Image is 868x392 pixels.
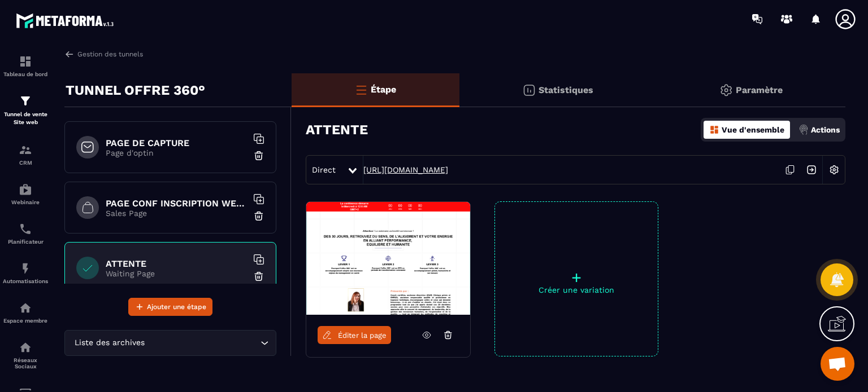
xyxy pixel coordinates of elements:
img: trash [253,210,264,222]
div: Ouvrir le chat [821,347,854,381]
a: schedulerschedulerPlanificateur [3,214,48,253]
a: formationformationTunnel de vente Site web [3,86,48,135]
p: Page d'optin [106,148,247,157]
img: social-network [19,341,32,354]
h3: ATTENTE [306,122,368,138]
a: social-networksocial-networkRéseaux Sociaux [3,332,48,378]
img: trash [253,150,264,161]
img: automations [19,183,32,196]
div: Search for option [64,330,276,356]
p: Tableau de bord [3,71,48,77]
a: Éditer la page [318,326,391,344]
img: trash [253,271,264,282]
a: automationsautomationsEspace membre [3,293,48,332]
p: Waiting Page [106,269,247,278]
p: Webinaire [3,199,48,205]
a: automationsautomationsAutomatisations [3,253,48,293]
img: actions.d6e523a2.png [798,125,809,135]
img: setting-w.858f3a88.svg [823,159,845,180]
img: scheduler [19,222,32,236]
p: TUNNEL OFFRE 360° [66,79,205,102]
p: Créer une variation [495,285,658,294]
p: Statistiques [539,85,593,95]
button: Ajouter une étape [128,298,212,316]
p: Paramètre [736,85,783,95]
p: + [495,270,658,285]
a: [URL][DOMAIN_NAME] [363,165,448,174]
img: image [306,202,470,315]
p: Sales Page [106,209,247,218]
p: Automatisations [3,278,48,284]
p: Étape [371,84,396,95]
a: formationformationTableau de bord [3,46,48,86]
p: Réseaux Sociaux [3,357,48,369]
span: Éditer la page [338,331,387,340]
p: Vue d'ensemble [722,125,784,134]
span: Liste des archives [72,337,147,349]
img: bars-o.4a397970.svg [354,83,368,96]
span: Direct [312,165,336,174]
a: automationsautomationsWebinaire [3,174,48,214]
a: Gestion des tunnels [64,49,143,59]
h6: PAGE DE CAPTURE [106,138,247,148]
p: Espace membre [3,318,48,324]
p: CRM [3,160,48,166]
img: logo [16,10,118,31]
span: Ajouter une étape [147,301,206,312]
a: formationformationCRM [3,135,48,174]
p: Tunnel de vente Site web [3,111,48,126]
img: formation [19,55,32,68]
p: Planificateur [3,239,48,245]
img: setting-gr.5f69749f.svg [719,83,733,97]
img: formation [19,143,32,157]
img: arrow [64,49,75,59]
img: stats.20deebd0.svg [522,83,536,97]
img: automations [19,301,32,315]
img: formation [19,94,32,108]
img: arrow-next.bcc2205e.svg [801,159,822,180]
h6: PAGE CONF INSCRIPTION WEBINAIRE [106,198,247,209]
img: automations [19,262,32,275]
p: Actions [811,125,840,134]
img: dashboard-orange.40269519.svg [709,125,719,135]
input: Search for option [147,337,258,349]
h6: ATTENTE [106,258,247,269]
